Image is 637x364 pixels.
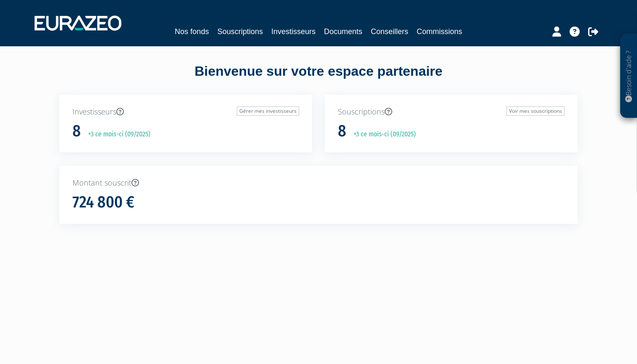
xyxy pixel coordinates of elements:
[72,122,81,140] h1: 8
[175,26,209,37] a: Nos fonds
[72,178,565,189] p: Montant souscrit
[237,106,299,116] a: Gérer mes investisseurs
[271,26,316,37] a: Investisseurs
[338,122,346,140] h1: 8
[324,26,362,37] a: Documents
[348,130,416,139] p: +3 ce mois-ci (09/2025)
[72,106,299,117] p: Investisseurs
[217,26,263,37] a: Souscriptions
[72,194,134,211] h1: 724 800 €
[82,130,150,139] p: +3 ce mois-ci (09/2025)
[506,106,565,116] a: Voir mes souscriptions
[417,26,462,37] a: Commissions
[35,16,121,31] img: 1732889491-logotype_eurazeo_blanc_rvb.png
[371,26,408,37] a: Conseillers
[53,62,584,95] div: Bienvenue sur votre espace partenaire
[624,38,634,114] p: Besoin d'aide ?
[338,106,565,117] p: Souscriptions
